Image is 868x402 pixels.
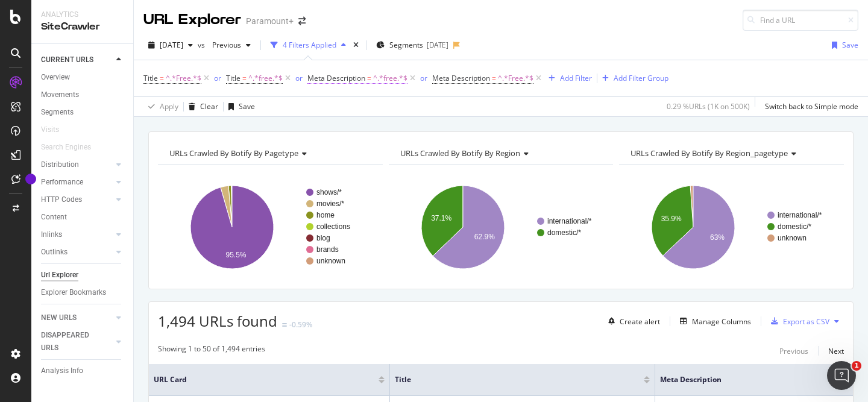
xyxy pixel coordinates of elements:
span: URLs Crawled By Botify By region_pagetype [631,148,788,159]
div: or [214,73,221,83]
span: Meta Description [307,73,365,83]
h4: URLs Crawled By Botify By region [398,143,603,163]
a: Content [41,211,125,224]
svg: A chart. [158,175,383,280]
button: 4 Filters Applied [266,36,351,55]
span: URLs Crawled By Botify By pagetype [169,148,298,159]
a: Url Explorer [41,269,125,281]
a: HTTP Codes [41,193,113,206]
div: -0.59% [289,319,312,330]
button: Previous [779,344,808,358]
div: Save [842,40,858,50]
span: Previous [207,40,241,50]
div: or [420,73,427,83]
div: Create alert [620,316,660,327]
div: Outlinks [41,246,68,259]
div: Apply [160,101,178,111]
a: Outlinks [41,246,113,259]
a: Visits [41,124,71,136]
div: A chart. [389,175,614,280]
a: Analysis Info [41,365,125,377]
span: 1 [852,361,861,371]
div: Performance [41,176,83,189]
text: collections [316,222,350,231]
div: 0.29 % URLs ( 1K on 500K ) [667,101,750,111]
div: Segments [41,106,74,119]
text: international/* [778,211,822,219]
button: Manage Columns [675,314,751,328]
div: Previous [779,346,808,356]
div: CURRENT URLS [41,54,93,66]
span: Title [226,73,241,83]
span: 1,494 URLs found [158,311,277,331]
a: Performance [41,176,113,189]
div: Export as CSV [783,316,829,327]
button: Save [827,36,858,55]
span: vs [198,40,207,50]
a: Search Engines [41,141,103,154]
span: ^.*Free.*$ [166,70,201,87]
div: Overview [41,71,70,84]
a: NEW URLS [41,312,113,324]
span: = [492,73,496,83]
div: Next [828,346,844,356]
div: Content [41,211,67,224]
text: shows/* [316,188,342,196]
text: unknown [778,234,807,242]
a: DISAPPEARED URLS [41,329,113,354]
div: Showing 1 to 50 of 1,494 entries [158,344,265,358]
span: = [367,73,371,83]
a: Distribution [41,159,113,171]
svg: A chart. [619,175,844,280]
text: international/* [547,217,592,225]
span: URLs Crawled By Botify By region [400,148,520,159]
a: Explorer Bookmarks [41,286,125,299]
div: arrow-right-arrow-left [298,17,306,25]
button: Next [828,344,844,358]
div: Add Filter Group [614,73,668,83]
text: domestic/* [547,228,581,237]
text: 37.1% [431,214,451,222]
div: Distribution [41,159,79,171]
span: ^.*free.*$ [373,70,407,87]
button: or [420,72,427,84]
div: Tooltip anchor [25,174,36,184]
span: Title [143,73,158,83]
text: blog [316,234,330,242]
img: Equal [282,323,287,327]
text: brands [316,245,339,254]
div: [DATE] [427,40,448,50]
div: Switch back to Simple mode [765,101,858,111]
button: Segments[DATE] [371,36,453,55]
span: ^.*free.*$ [248,70,283,87]
span: = [160,73,164,83]
button: [DATE] [143,36,198,55]
text: 95.5% [226,251,247,259]
div: Analysis Info [41,365,83,377]
div: 4 Filters Applied [283,40,336,50]
button: Add Filter [544,71,592,86]
div: HTTP Codes [41,193,82,206]
span: 2025 Sep. 8th [160,40,183,50]
div: Analytics [41,10,124,20]
div: Explorer Bookmarks [41,286,106,299]
span: ^.*Free.*$ [498,70,533,87]
div: Paramount+ [246,15,294,27]
a: Segments [41,106,125,119]
h4: URLs Crawled By Botify By region_pagetype [628,143,833,163]
span: Segments [389,40,423,50]
button: Save [224,97,255,116]
button: or [295,72,303,84]
a: CURRENT URLS [41,54,113,66]
button: Apply [143,97,178,116]
button: Export as CSV [766,312,829,331]
div: DISAPPEARED URLS [41,329,102,354]
div: Inlinks [41,228,62,241]
button: Create alert [603,312,660,331]
button: or [214,72,221,84]
a: Inlinks [41,228,113,241]
div: Url Explorer [41,269,78,281]
text: unknown [316,257,345,265]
